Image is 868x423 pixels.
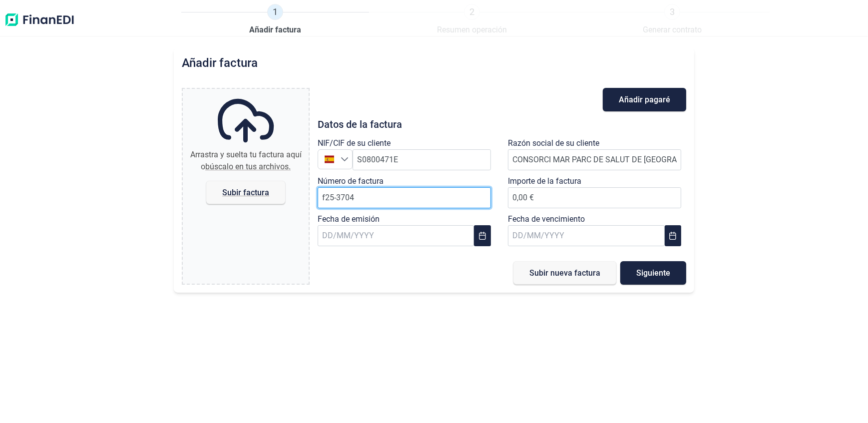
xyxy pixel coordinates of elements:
button: Siguiente [620,261,686,285]
span: 1 [267,4,283,20]
span: búscalo en tus archivos. [205,162,291,171]
label: Importe de la factura [508,175,581,187]
label: NIF/CIF de su cliente [318,137,391,149]
span: Siguiente [636,269,670,277]
h3: Datos de la factura [318,119,687,129]
button: Choose Date [474,225,491,246]
a: 1Añadir factura [249,4,301,36]
input: DD/MM/YYYY [318,225,474,246]
h2: Añadir factura [182,56,258,70]
label: Fecha de emisión [318,213,380,225]
div: Arrastra y suelta tu factura aquí o [187,149,305,173]
div: Seleccione un país [341,150,352,169]
button: Choose Date [665,225,682,246]
span: Subir nueva factura [529,269,600,277]
span: Subir factura [222,189,269,196]
span: Añadir pagaré [619,96,670,103]
img: ES [325,154,334,164]
img: Logo de aplicación [4,4,75,36]
button: Añadir pagaré [603,88,686,111]
span: Añadir factura [249,24,301,36]
label: Fecha de vencimiento [508,213,585,225]
input: DD/MM/YYYY [508,225,665,246]
label: Número de factura [318,175,384,187]
button: Subir nueva factura [513,261,616,285]
label: Razón social de su cliente [508,137,599,149]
